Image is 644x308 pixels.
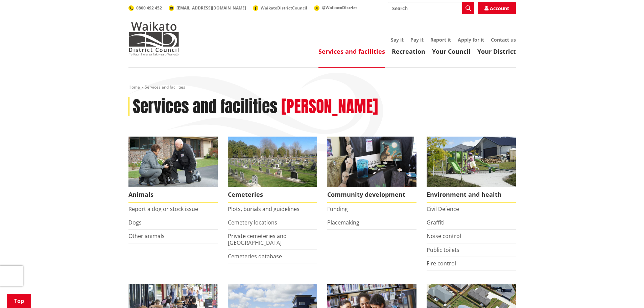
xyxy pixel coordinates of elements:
[391,37,404,43] a: Say it
[281,97,378,117] h2: [PERSON_NAME]
[228,219,277,226] a: Cemetery locations
[253,5,307,11] a: WaikatoDistrictCouncil
[228,187,317,203] span: Cemeteries
[427,246,459,254] a: Public toilets
[432,47,471,55] a: Your Council
[136,5,162,11] span: 0800 492 452
[388,2,474,14] input: Search input
[410,37,424,43] a: Pay it
[145,84,185,90] span: Services and facilities
[491,37,516,43] a: Contact us
[327,187,416,203] span: Community development
[128,137,218,187] img: Animal Control
[427,219,445,226] a: Graffiti
[228,253,282,260] a: Cemeteries database
[228,137,317,203] a: Huntly Cemetery Cemeteries
[327,137,416,203] a: Matariki Travelling Suitcase Art Exhibition Community development
[427,205,459,213] a: Civil Defence
[322,5,357,10] span: @WaikatoDistrict
[128,205,198,213] a: Report a dog or stock issue
[128,219,142,226] a: Dogs
[427,232,461,240] a: Noise control
[427,137,516,203] a: New housing in Pokeno Environment and health
[458,37,484,43] a: Apply for it
[128,22,179,55] img: Waikato District Council - Te Kaunihera aa Takiwaa o Waikato
[427,260,456,267] a: Fire control
[261,5,307,11] span: WaikatoDistrictCouncil
[392,47,425,55] a: Recreation
[7,294,31,308] a: Top
[228,205,300,213] a: Plots, burials and guidelines
[327,205,348,213] a: Funding
[133,97,278,117] h1: Services and facilities
[176,5,246,11] span: [EMAIL_ADDRESS][DOMAIN_NAME]
[327,137,416,187] img: Matariki Travelling Suitcase Art Exhibition
[478,2,516,14] a: Account
[427,137,516,187] img: New housing in Pokeno
[430,37,451,43] a: Report it
[327,219,359,226] a: Placemaking
[128,137,218,203] a: Waikato District Council Animal Control team Animals
[477,47,516,55] a: Your District
[318,47,385,55] a: Services and facilities
[169,5,246,11] a: [EMAIL_ADDRESS][DOMAIN_NAME]
[228,137,317,187] img: Huntly Cemetery
[228,232,287,246] a: Private cemeteries and [GEOGRAPHIC_DATA]
[128,5,162,11] a: 0800 492 452
[427,187,516,203] span: Environment and health
[128,84,140,90] a: Home
[128,232,165,240] a: Other animals
[314,5,357,10] a: @WaikatoDistrict
[128,85,516,90] nav: breadcrumb
[128,187,218,203] span: Animals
